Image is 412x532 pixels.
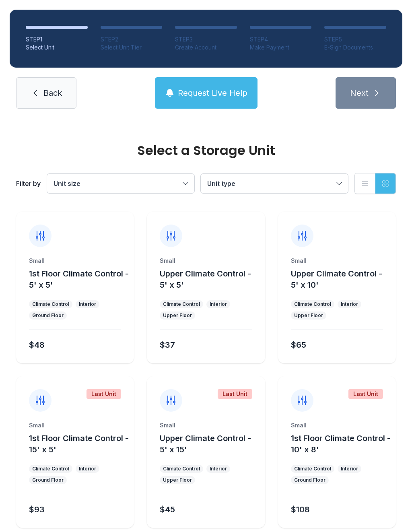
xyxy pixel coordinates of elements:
[324,43,386,52] div: E-Sign Documents
[291,433,391,454] span: 1st Floor Climate Control - 10' x 8'
[291,339,306,351] div: $65
[218,389,252,399] div: Last Unit
[32,312,64,319] div: Ground Floor
[294,312,323,319] div: Upper Floor
[43,87,62,99] span: Back
[291,433,393,455] button: 1st Floor Climate Control - 10' x 8'
[87,389,121,399] div: Last Unit
[294,477,325,483] div: Ground Floor
[160,269,251,290] span: Upper Climate Control - 5' x 5'
[348,389,383,399] div: Last Unit
[250,43,312,52] div: Make Payment
[29,269,129,290] span: 1st Floor Climate Control - 5' x 5'
[160,339,175,351] div: $37
[26,43,88,52] div: Select Unit
[160,504,175,515] div: $45
[101,43,163,52] div: Select Unit Tier
[178,87,247,99] span: Request Live Help
[294,466,331,472] div: Climate Control
[29,257,121,265] div: Small
[79,466,96,472] div: Interior
[201,174,348,193] button: Unit type
[291,504,310,515] div: $108
[47,174,194,193] button: Unit size
[79,301,96,307] div: Interior
[210,301,227,307] div: Interior
[160,421,252,429] div: Small
[324,35,386,43] div: STEP 5
[294,301,331,307] div: Climate Control
[175,35,237,43] div: STEP 3
[29,421,121,429] div: Small
[175,43,237,52] div: Create Account
[291,268,393,291] button: Upper Climate Control - 5' x 10'
[341,466,358,472] div: Interior
[29,433,131,455] button: 1st Floor Climate Control - 15' x 5'
[207,179,235,188] span: Unit type
[291,257,383,265] div: Small
[54,179,80,188] span: Unit size
[160,433,262,455] button: Upper Climate Control - 5' x 15'
[16,179,41,188] div: Filter by
[210,466,227,472] div: Interior
[163,466,200,472] div: Climate Control
[350,87,369,99] span: Next
[32,466,69,472] div: Climate Control
[250,35,312,43] div: STEP 4
[32,477,64,483] div: Ground Floor
[160,433,251,454] span: Upper Climate Control - 5' x 15'
[29,339,45,351] div: $48
[160,257,252,265] div: Small
[32,301,69,307] div: Climate Control
[101,35,163,43] div: STEP 2
[26,35,88,43] div: STEP 1
[341,301,358,307] div: Interior
[29,268,131,291] button: 1st Floor Climate Control - 5' x 5'
[291,269,382,290] span: Upper Climate Control - 5' x 10'
[163,301,200,307] div: Climate Control
[29,504,45,515] div: $93
[160,268,262,291] button: Upper Climate Control - 5' x 5'
[29,433,129,454] span: 1st Floor Climate Control - 15' x 5'
[163,312,192,319] div: Upper Floor
[16,144,396,157] div: Select a Storage Unit
[163,477,192,483] div: Upper Floor
[291,421,383,429] div: Small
